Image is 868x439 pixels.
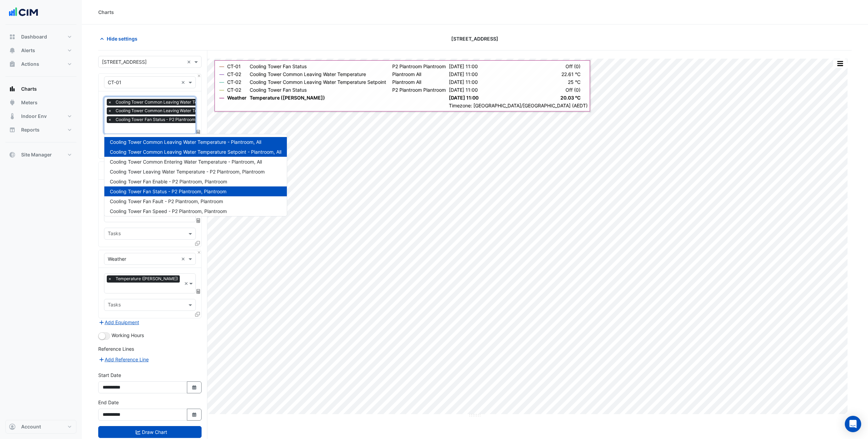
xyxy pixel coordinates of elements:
button: Site Manager [5,148,76,162]
span: Hide settings [107,35,137,42]
div: Tasks [107,230,121,239]
button: Draw Chart [98,426,202,438]
span: [STREET_ADDRESS] [451,35,498,42]
span: Account [21,423,41,430]
button: Close [197,250,201,255]
span: Clear [184,280,189,287]
button: Indoor Env [5,109,76,123]
span: Charts [21,86,37,92]
app-icon: Meters [9,99,16,106]
div: Charts [98,9,114,16]
span: Cooling Tower Common Leaving Water Temperature Setpoint - Plantroom, All [110,149,281,155]
span: Cooling Tower Common Entering Water Temperature - Plantroom, All [110,159,262,165]
app-icon: Alerts [9,47,16,54]
span: Choose Function [195,217,202,223]
img: Company Logo [8,5,39,19]
span: Cooling Tower Leaving Water Temperature - P2 Plantroom, Plantroom [110,169,265,175]
span: Reports [21,126,40,133]
span: Cooling Tower Fan Fault - P2 Plantroom, Plantroom [110,198,223,204]
app-icon: Dashboard [9,33,16,40]
span: Working Hours [112,332,144,338]
span: × [107,275,113,282]
span: Cooling Tower Fan Enable - P2 Plantroom, Plantroom [110,179,227,184]
span: Meters [21,99,38,106]
span: Choose Function [195,129,202,135]
span: Dashboard [21,33,47,40]
span: Clear [181,255,187,262]
span: × [107,99,113,106]
span: Choose Function [195,289,202,294]
span: Cooling Tower Fan Status - P2 Plantroom, Plantroom [114,116,219,123]
button: Dashboard [5,30,76,44]
span: Site Manager [21,151,52,158]
label: Start Date [98,372,121,379]
button: Reports [5,123,76,137]
div: Tasks [107,301,121,310]
label: Reference Lines [98,345,134,352]
span: Indoor Env [21,113,47,120]
span: Clear [181,79,187,86]
span: Cooling Tower Common Leaving Water Temperature - Plantroom, All [114,99,250,106]
span: Cooling Tower Common Leaving Water Temperature - Plantroom, All [110,139,261,145]
div: Open Intercom Messenger [845,416,861,432]
button: Account [5,420,76,434]
span: × [107,107,113,114]
span: Cooling Tower Fan Status - P2 Plantroom, Plantroom [110,188,226,194]
span: × [107,116,113,123]
span: Alerts [21,47,35,54]
label: End Date [98,399,119,406]
span: Cooling Tower Fan Speed - P2 Plantroom, Plantroom [110,208,227,214]
button: Meters [5,96,76,109]
span: Clone Favourites and Tasks from this Equipment to other Equipment [195,240,200,246]
button: Add Equipment [98,318,139,326]
app-icon: Charts [9,86,16,92]
button: Close [197,74,201,78]
app-icon: Actions [9,61,16,67]
fa-icon: Select Date [191,412,197,418]
span: Cooling Tower Common Leaving Water Temperature Setpoint - Plantroom, All [114,107,267,114]
button: Actions [5,57,76,71]
span: Temperature (Celcius) [114,275,180,282]
fa-icon: Select Date [191,384,197,390]
button: More Options [833,59,847,68]
button: Hide settings [98,33,142,45]
app-icon: Site Manager [9,151,16,158]
button: Add Reference Line [98,355,149,363]
button: Alerts [5,44,76,57]
span: Clone Favourites and Tasks from this Equipment to other Equipment [195,312,200,317]
app-icon: Reports [9,126,16,133]
span: Clear [187,58,193,65]
button: Charts [5,82,76,96]
app-icon: Indoor Env [9,113,16,120]
div: Options List [104,134,287,216]
span: Actions [21,61,39,67]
